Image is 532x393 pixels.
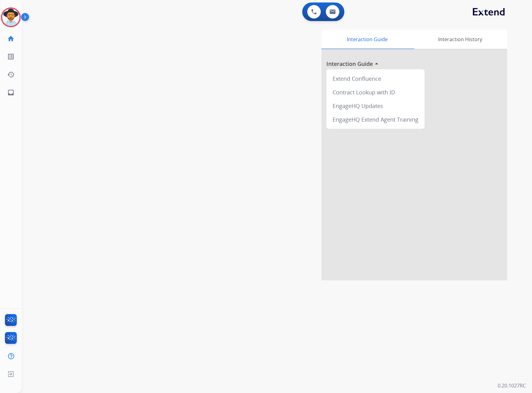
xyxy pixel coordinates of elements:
div: Contract Lookup with ID [329,85,422,99]
mat-icon: list_alt [7,53,15,60]
div: Extend Confluence [329,72,422,85]
img: avatar [2,9,20,26]
div: Interaction History [413,30,507,49]
div: EngageHQ Updates [329,99,422,113]
p: 0.20.1027RC [498,382,526,389]
mat-icon: history [7,71,15,78]
mat-icon: inbox [7,89,15,96]
div: Interaction Guide [321,30,413,49]
mat-icon: home [7,35,15,42]
div: EngageHQ Extend Agent Training [329,113,422,126]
